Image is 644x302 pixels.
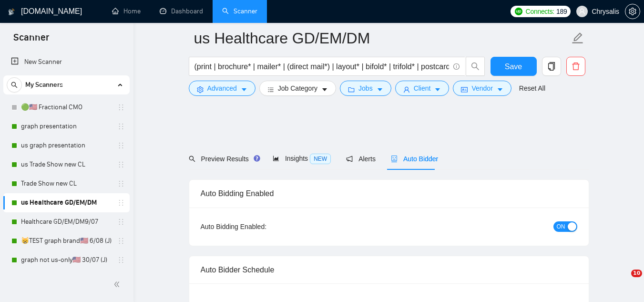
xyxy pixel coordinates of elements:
span: user [579,8,585,15]
span: holder [117,218,125,226]
a: New Scanner [11,52,122,72]
span: holder [117,199,125,207]
button: userClientcaret-down [395,81,450,96]
span: Vendor [471,83,492,94]
span: search [7,82,21,88]
button: search [466,57,485,76]
span: double-left [113,280,123,289]
div: Auto Bidding Enabled [201,180,577,207]
img: upwork-logo.png [515,8,522,15]
button: copy [542,57,561,76]
a: homeHome [112,7,141,15]
span: idcard [461,86,468,93]
span: Client [414,83,431,94]
span: Connects: [526,6,554,17]
button: Save [491,57,537,76]
span: caret-down [377,86,383,93]
span: holder [117,180,125,187]
a: graph presentation [21,117,112,136]
a: Healthcare GD/EM/DM9/07 [21,212,112,231]
a: Trade Show new CL [21,174,112,193]
button: search [7,77,22,93]
input: Scanner name... [194,26,570,50]
span: Advanced [207,83,237,94]
li: New Scanner [3,52,130,72]
a: us Healthcare GD/EM/DM [21,193,112,212]
span: holder [117,237,125,245]
span: holder [117,256,125,264]
span: Save [505,61,522,73]
span: caret-down [241,86,247,93]
span: search [466,62,484,71]
span: search [189,156,195,162]
span: folder [348,86,355,93]
a: setting [625,8,640,15]
span: Insights [273,155,331,162]
span: holder [117,161,125,168]
span: caret-down [321,86,328,93]
span: robot [391,156,398,162]
iframe: Intercom live chat [612,270,634,292]
img: logo [8,4,15,20]
span: setting [197,86,204,93]
button: delete [566,57,585,76]
span: info-circle [453,63,460,70]
button: idcardVendorcaret-down [453,81,511,96]
span: notification [346,156,353,162]
button: barsJob Categorycaret-down [259,81,336,96]
span: Preview Results [189,155,257,163]
input: Search Freelance Jobs... [194,61,449,73]
a: dashboardDashboard [160,7,203,15]
span: user [403,86,410,93]
span: holder [117,123,125,130]
span: area-chart [273,155,279,162]
span: My Scanners [25,75,63,94]
span: holder [117,142,125,149]
span: edit [572,32,584,44]
span: holder [117,104,125,111]
span: Alerts [346,155,376,163]
button: folderJobscaret-down [340,81,391,96]
span: caret-down [497,86,503,93]
div: Auto Bidding Enabled: [201,221,326,232]
a: Reset All [519,83,545,94]
div: Auto Bidder Schedule [201,256,577,283]
span: Job Category [278,83,317,94]
span: Jobs [358,83,373,94]
a: us Trade Show new CL [21,155,112,174]
span: 189 [556,6,567,17]
a: graph not us-only🇺🇸 30/07 (J) [21,250,112,270]
span: ON [557,221,565,232]
span: caret-down [434,86,441,93]
button: settingAdvancedcaret-down [189,81,256,96]
span: Scanner [6,31,57,51]
span: copy [542,62,561,71]
a: us graph presentation [21,136,112,155]
span: NEW [310,154,331,164]
a: searchScanner [222,7,257,15]
div: Tooltip anchor [253,154,261,163]
button: setting [625,4,640,19]
a: 🟢🇺🇸 Fractional CMO [21,98,112,117]
span: Auto Bidder [391,155,438,163]
span: setting [625,8,640,15]
span: delete [567,62,585,71]
a: 😸TEST graph brand🇺🇸 6/08 (J) [21,231,112,250]
span: 10 [631,270,642,277]
span: bars [267,86,274,93]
